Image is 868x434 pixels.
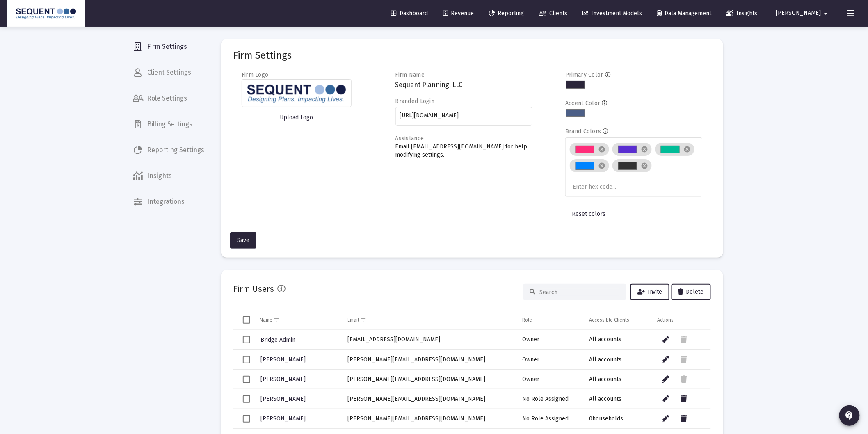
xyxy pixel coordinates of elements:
div: Name [260,317,272,323]
mat-icon: cancel [684,146,691,153]
input: Search [539,289,620,296]
label: Assistance [395,135,424,142]
span: Show filter options for column 'Email' [361,317,367,323]
mat-card-title: Firm Settings [233,51,292,59]
button: Reset colors [565,206,612,222]
span: T [3,39,7,46]
td: [PERSON_NAME][EMAIL_ADDRESS][DOMAIN_NAME] [342,370,516,389]
img: Firm logo [242,79,352,107]
span: [PERSON_NAME] [260,395,306,402]
button: Upload Logo [242,110,352,126]
a: Integrations [126,192,211,212]
mat-icon: cancel [641,146,649,153]
div: Role [522,317,532,323]
span: All accounts [589,336,621,343]
span: Insights [727,10,758,17]
button: [PERSON_NAME] [766,5,841,21]
span: Clients [539,10,567,17]
label: Firm Name [395,71,425,78]
button: Save [230,232,256,249]
mat-icon: cancel [598,146,606,153]
span: Dashboard [391,10,428,17]
h2: Firm Users [233,282,274,295]
a: Firm Settings [126,37,211,57]
span: No Role Assigned [522,395,569,402]
a: Insights [126,166,211,186]
div: Select row [243,415,250,423]
td: Column Accessible Clients [583,310,651,330]
input: Enter hex code... [573,184,635,190]
label: Firm Logo [242,71,269,78]
td: Column Name [254,310,342,330]
span: Revenue [443,10,474,17]
span: [PERSON_NAME] [260,376,306,383]
span: Data Management [657,10,712,17]
span: Delete [678,288,704,295]
div: Select row [243,356,250,363]
span: Owner [522,376,539,383]
span: [PERSON_NAME] [260,415,306,422]
a: Revenue [436,5,480,22]
span: Bridge Admin [260,336,295,343]
button: Invite [630,284,669,300]
td: [PERSON_NAME][EMAIL_ADDRESS][DOMAIN_NAME] [342,350,516,370]
span: Sequent Planning, LLC (Sequent), is an SEC Registered Investment Adviser (RIA). Sequent Planning ... [3,6,469,20]
p: Email [EMAIL_ADDRESS][DOMAIN_NAME] for help modifying settings. [395,143,533,159]
span: All accounts [589,376,621,383]
mat-icon: cancel [641,162,649,169]
div: Select row [243,376,250,383]
mat-chip-list: Brand colors [570,141,699,192]
span: 0 households [589,415,623,422]
td: [PERSON_NAME][EMAIL_ADDRESS][DOMAIN_NAME] [342,409,516,429]
span: [PERSON_NAME] [260,356,306,363]
label: Primary Color [565,71,603,78]
div: Actions [657,317,674,323]
span: All accounts [589,356,621,363]
span: Owner [522,336,539,343]
mat-icon: arrow_drop_down [821,5,831,22]
span: Invite [637,288,662,295]
div: Select all [243,316,250,324]
span: [PERSON_NAME] [776,10,821,17]
span: Upload Logo [280,114,313,121]
span: Reset colors [572,210,605,217]
td: Column Email [342,310,516,330]
a: Billing Settings [126,114,211,134]
a: Clients [532,5,574,22]
a: Reporting [482,5,530,22]
a: Role Settings [126,89,211,108]
span: No Role Assigned [522,415,569,422]
span: Reporting [489,10,524,17]
mat-icon: contact_support [845,411,854,420]
span: All accounts [589,395,621,402]
div: Email [348,317,359,323]
a: Bridge Admin [260,334,296,346]
a: [PERSON_NAME] [260,413,306,425]
a: Dashboard [384,5,434,22]
button: Delete [672,284,711,300]
div: Select row [243,395,250,403]
span: Save [237,237,249,244]
a: [PERSON_NAME] [260,373,306,385]
img: Dashboard [13,5,79,22]
label: Accent Color [565,100,600,107]
mat-icon: cancel [598,162,606,169]
td: [PERSON_NAME][EMAIL_ADDRESS][DOMAIN_NAME] [342,389,516,409]
span: hese reports are not to be construed as an offer or the solicitation of an offer to buy or sell s... [3,39,468,72]
td: Column Actions [651,310,711,330]
div: Select row [243,336,250,343]
a: Investment Models [576,5,649,22]
a: Reporting Settings [126,140,211,160]
label: Branded Login [395,98,435,105]
h3: Sequent Planning, LLC [395,79,533,91]
span: Show filter options for column 'Name' [274,317,280,323]
a: Client Settings [126,63,211,82]
a: [PERSON_NAME] [260,393,306,405]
